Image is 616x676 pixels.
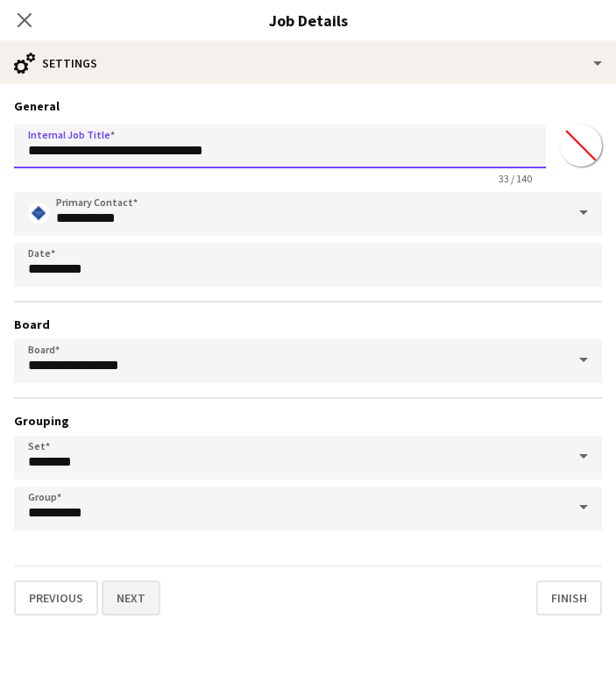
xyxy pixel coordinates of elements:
[485,172,546,185] span: 33 / 140
[14,413,602,429] h3: Grouping
[14,317,602,332] h3: Board
[14,98,602,114] h3: General
[536,580,602,616] button: Finish
[14,580,98,616] button: Previous
[102,580,160,616] button: Next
